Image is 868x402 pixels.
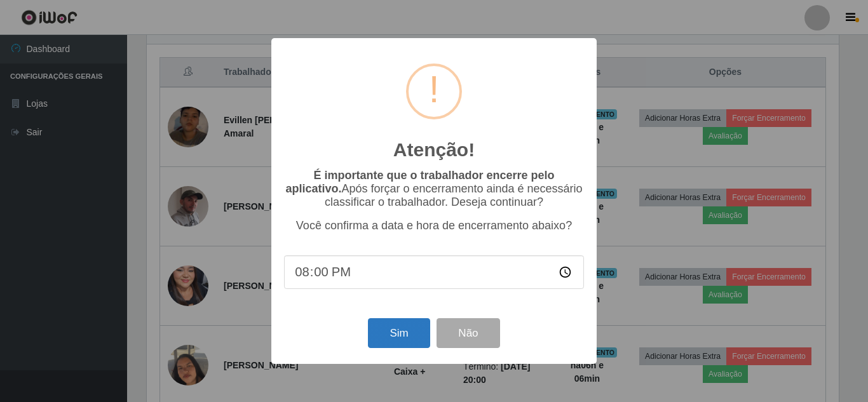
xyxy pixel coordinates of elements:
b: É importante que o trabalhador encerre pelo aplicativo. [285,169,554,195]
p: Após forçar o encerramento ainda é necessário classificar o trabalhador. Deseja continuar? [284,169,584,209]
p: Você confirma a data e hora de encerramento abaixo? [284,219,584,232]
button: Não [437,318,499,348]
button: Sim [368,318,430,348]
h2: Atenção! [393,138,475,161]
